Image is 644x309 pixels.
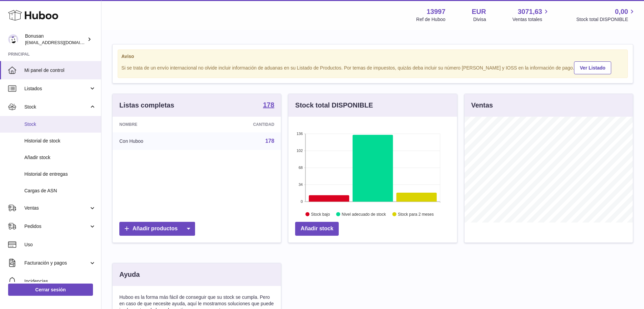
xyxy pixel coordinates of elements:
text: Nivel adecuado de stock [342,212,386,217]
td: Con Huboo [113,132,200,150]
span: 3071,63 [518,7,542,16]
span: Añadir stock [24,154,96,161]
a: 178 [265,138,275,144]
text: 102 [296,149,303,153]
span: 0,00 [615,7,628,16]
div: Bonusan [25,33,86,46]
span: Uso [24,242,96,248]
strong: 13997 [427,7,446,16]
h3: Ayuda [119,270,140,279]
th: Nombre [113,117,200,132]
a: Añadir productos [119,222,195,236]
text: 0 [301,199,303,204]
h3: Ventas [471,101,493,110]
text: 34 [299,182,303,187]
div: Divisa [473,16,486,23]
strong: Aviso [121,53,624,60]
div: Ref de Huboo [416,16,445,23]
span: Stock [24,104,89,110]
span: Cargas de ASN [24,188,96,194]
span: Ventas [24,205,89,211]
h3: Stock total DISPONIBLE [295,101,373,110]
div: Si se trata de un envío internacional no olvide incluir información de aduanas en su Listado de P... [121,60,624,74]
span: Incidencias [24,278,96,285]
a: Añadir stock [295,222,339,236]
text: Stock para 2 meses [398,212,434,217]
text: Stock bajo [311,212,330,217]
h3: Listas completas [119,101,174,110]
text: 136 [296,132,303,136]
a: Cerrar sesión [8,284,93,296]
span: Mi panel de control [24,67,96,74]
a: Ver Listado [574,61,611,74]
span: Stock [24,121,96,128]
span: Ventas totales [512,16,550,23]
a: 178 [263,101,274,110]
span: [EMAIL_ADDRESS][DOMAIN_NAME] [25,40,99,45]
img: info@bonusan.es [8,34,18,44]
span: Facturación y pagos [24,260,89,266]
text: 68 [299,166,303,170]
span: Historial de entregas [24,171,96,177]
span: Listados [24,85,89,92]
th: Cantidad [200,117,281,132]
a: 0,00 Stock total DISPONIBLE [576,7,636,23]
span: Stock total DISPONIBLE [576,16,636,23]
span: Historial de stock [24,138,96,144]
strong: 178 [263,101,274,108]
span: Pedidos [24,223,89,230]
strong: EUR [472,7,486,16]
a: 3071,63 Ventas totales [512,7,550,23]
